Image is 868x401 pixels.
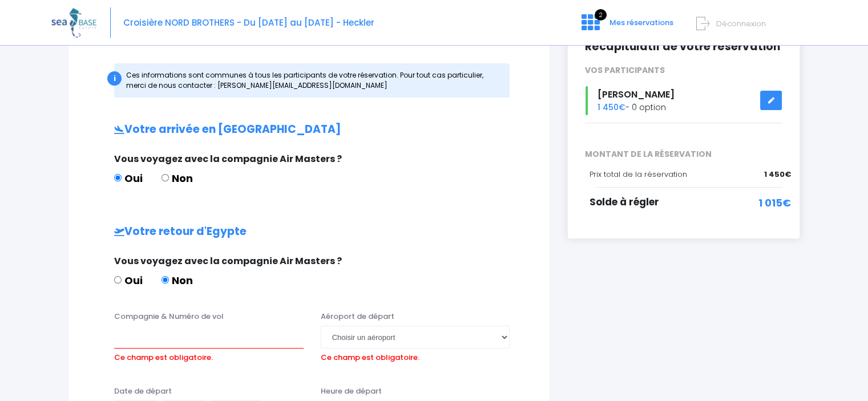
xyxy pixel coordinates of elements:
span: 1 450€ [597,102,625,113]
span: Solde à régler [590,195,659,209]
span: Vous voyagez avec la compagnie Air Masters ? [114,254,342,268]
input: Non [162,276,169,283]
label: Ce champ est obligatoire. [321,349,419,363]
span: Croisière NORD BROTHERS - Du [DATE] au [DATE] - Heckler [123,17,374,29]
span: Mes réservations [609,17,673,28]
label: Non [162,171,193,186]
label: Compagnie & Numéro de vol [114,311,224,322]
label: Oui [114,273,143,288]
span: [PERSON_NAME] [597,88,675,101]
label: Aéroport de départ [321,311,394,322]
label: Date de départ [114,386,172,397]
span: Déconnexion [716,18,766,29]
div: Ces informations sont communes à tous les participants de votre réservation. Pour tout cas partic... [114,63,510,98]
span: MONTANT DE LA RÉSERVATION [576,148,791,160]
div: i [107,71,122,86]
label: Non [162,273,193,288]
a: 2 Mes réservations [572,21,680,32]
h2: Récapitulatif de votre réservation [585,40,782,54]
input: Non [162,174,169,181]
input: Oui [114,174,122,181]
label: Heure de départ [321,386,382,397]
span: Prix total de la réservation [590,169,687,180]
h2: Votre retour d'Egypte [91,225,527,238]
div: VOS PARTICIPANTS [576,64,791,76]
span: 2 [595,9,607,21]
label: Oui [114,171,143,186]
h2: Votre arrivée en [GEOGRAPHIC_DATA] [91,123,527,136]
span: 1 015€ [758,195,791,210]
span: Vous voyagez avec la compagnie Air Masters ? [114,152,342,165]
label: Ce champ est obligatoire. [114,349,213,363]
div: - 0 option [576,86,791,115]
span: 1 450€ [764,169,791,180]
input: Oui [114,276,122,283]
